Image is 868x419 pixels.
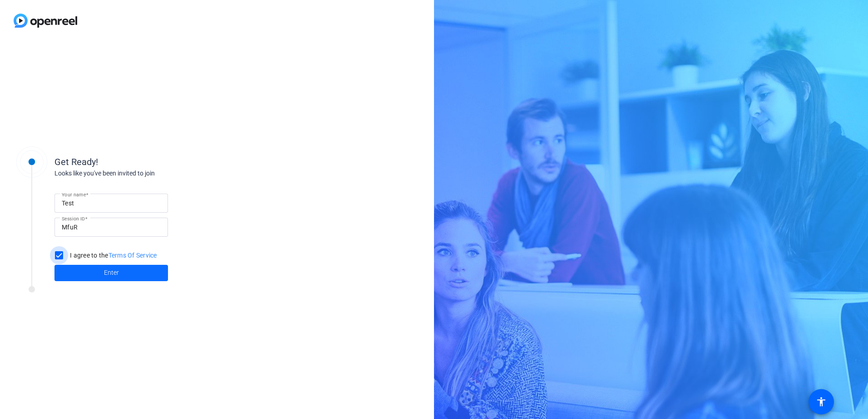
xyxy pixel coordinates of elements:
[68,251,157,260] label: I agree to the
[54,155,236,169] div: Get Ready!
[104,268,119,278] span: Enter
[62,216,85,221] mat-label: Session ID
[108,252,157,259] a: Terms Of Service
[62,192,86,197] mat-label: Your name
[816,396,827,407] mat-icon: accessibility
[54,265,168,281] button: Enter
[54,169,236,178] div: Looks like you've been invited to join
